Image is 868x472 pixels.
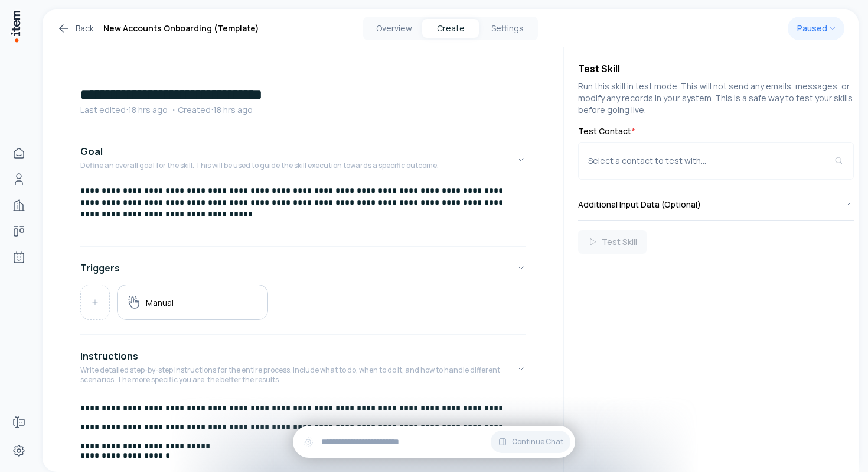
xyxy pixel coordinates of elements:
p: Last edited: 18 hrs ago ・Created: 18 hrs ago [80,104,526,116]
button: InstructionsWrite detailed step-by-step instructions for the entire process. Include what to do, ... [80,340,526,399]
button: Create [422,19,479,38]
button: Continue Chat [491,431,570,453]
button: Triggers [80,251,526,285]
div: Triggers [80,285,526,329]
h1: New Accounts Onboarding (Template) [103,21,259,35]
label: Test Contact [578,125,854,137]
a: Forms [7,410,31,434]
div: Continue Chat [293,426,575,458]
button: GoalDefine an overall goal for the skill. This will be used to guide the skill execution towards ... [80,135,526,185]
h4: Instructions [80,349,138,363]
a: deals [7,219,31,243]
a: Home [7,141,31,165]
h4: Test Skill [578,62,854,76]
h4: Triggers [80,261,120,275]
a: Companies [7,193,31,217]
h4: Goal [80,144,103,159]
a: Back [57,21,94,35]
img: Item Brain Logo [9,9,21,43]
div: GoalDefine an overall goal for the skill. This will be used to guide the skill execution towards ... [80,185,526,241]
button: Overview [366,19,422,38]
p: Run this skill in test mode. This will not send any emails, messages, or modify any records in yo... [578,80,854,116]
button: Settings [479,19,536,38]
p: Define an overall goal for the skill. This will be used to guide the skill execution towards a sp... [80,161,439,170]
div: Select a contact to test with... [588,155,834,167]
span: Continue Chat [512,437,563,447]
a: Agents [7,245,31,269]
h5: Manual [146,297,174,308]
p: Write detailed step-by-step instructions for the entire process. Include what to do, when to do i... [80,366,516,384]
button: Additional Input Data (Optional) [578,189,854,220]
a: Contacts [7,167,31,191]
a: Settings [7,439,31,463]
